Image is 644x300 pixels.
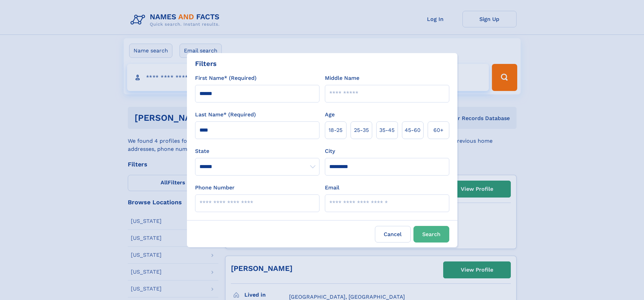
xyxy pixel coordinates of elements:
[375,226,411,243] label: Cancel
[405,126,421,134] span: 45‑60
[325,184,339,192] label: Email
[413,226,449,243] button: Search
[325,147,335,155] label: City
[195,147,319,155] label: State
[354,126,369,134] span: 25‑35
[195,111,256,119] label: Last Name* (Required)
[433,126,444,134] span: 60+
[325,111,335,119] label: Age
[195,74,257,82] label: First Name* (Required)
[329,126,342,134] span: 18‑25
[379,126,395,134] span: 35‑45
[325,74,359,82] label: Middle Name
[195,184,235,192] label: Phone Number
[195,59,217,69] div: Filters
